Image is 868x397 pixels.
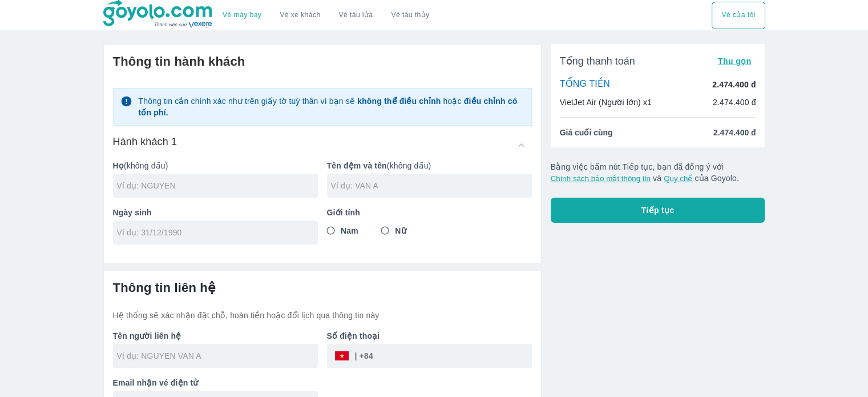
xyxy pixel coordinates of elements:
[713,127,756,138] span: 2.474.400 đ
[664,174,692,183] button: Quy chế
[113,135,177,149] h6: Hành khách 1
[113,160,318,171] p: (không dấu)
[341,225,358,236] span: Nam
[113,310,532,321] p: Hệ thống sẽ xác nhận đặt chỗ, hoàn tiền hoặc đổi lịch qua thông tin này
[113,331,181,340] b: Tên người liên hệ
[551,198,765,223] button: Tiếp tục
[113,280,532,296] h6: Thông tin liên hệ
[138,95,524,118] p: Thông tin cần chính xác như trên giấy tờ tuỳ thân vì bạn sẽ hoặc
[117,180,318,191] input: Ví dụ: NGUYEN
[395,225,406,236] span: Nữ
[551,174,651,183] button: Chính sách bảo mật thông tin
[560,78,610,91] p: TỔNG TIỀN
[327,161,387,170] b: Tên đệm và tên
[280,11,320,19] a: Vé xe khách
[113,54,532,70] h6: Thông tin hành khách
[560,127,613,138] span: Giá cuối cùng
[113,207,318,218] p: Ngày sinh
[113,161,124,170] b: Họ
[560,54,635,68] span: Tổng thanh toán
[712,2,765,29] button: Vé của tôi
[331,180,532,191] input: Ví dụ: VAN A
[551,161,765,184] p: Bằng việc bấm nút Tiếp tục, bạn đã đồng ý với và của Goyolo.
[213,2,438,29] div: choose transportation mode
[560,97,652,108] p: VietJet Air (Người lớn) x1
[327,331,380,340] b: Số điện thoại
[382,2,438,29] button: Vé tàu thủy
[117,227,306,238] input: Ví dụ: 31/12/1990
[117,350,318,362] input: Ví dụ: NGUYEN VAN A
[641,204,675,216] span: Tiếp tục
[718,57,752,66] span: Thu gọn
[357,97,441,106] strong: không thể điều chỉnh
[712,2,765,29] div: choose transportation mode
[712,79,756,90] p: 2.474.400 đ
[327,160,532,171] p: (không dấu)
[713,53,756,69] button: Thu gọn
[327,207,532,218] p: Giới tính
[113,378,199,387] b: Email nhận vé điện tử
[713,97,756,108] p: 2.474.400 đ
[223,11,261,19] a: Vé máy bay
[330,2,382,29] a: Vé tàu lửa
